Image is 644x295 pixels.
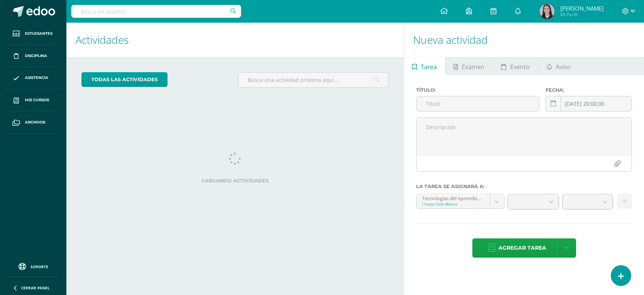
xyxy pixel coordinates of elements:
a: Aviso [538,57,579,75]
div: Tecnologías del Aprendizaje y la Comunicación 'A' [422,194,484,201]
span: Mi Perfil [560,11,604,18]
input: Busca un usuario... [71,5,241,18]
a: Disciplina [6,45,60,67]
a: Estudiantes [6,23,60,45]
span: Cerrar panel [21,285,50,290]
span: [PERSON_NAME] [560,5,604,12]
span: Examen [462,58,484,76]
img: 541f4cb79db491c2b700252b74bef2c7.png [539,4,555,19]
a: Tecnologías del Aprendizaje y la Comunicación 'A'I Curso Ciclo Básico [417,194,504,209]
label: Cargando actividades [81,178,389,184]
span: Mis cursos [25,97,49,103]
span: Aviso [556,58,571,76]
div: I Curso Ciclo Básico [422,201,484,207]
a: Asistencia [6,67,60,90]
span: Evento [510,58,530,76]
span: Asistencia [25,75,48,81]
input: Busca una actividad próxima aquí... [238,73,388,87]
a: Tarea [404,57,445,75]
a: Examen [446,57,493,75]
span: Archivos [25,119,45,125]
label: Título: [416,87,539,93]
a: Archivos [6,111,60,134]
span: Soporte [31,264,48,269]
a: Soporte [9,261,57,271]
a: todas las Actividades [81,72,168,87]
span: Disciplina [25,53,47,59]
label: La tarea se asignará a: [416,184,632,189]
span: Estudiantes [25,31,52,37]
span: Tarea [421,58,437,76]
h1: Actividades [75,23,395,57]
h1: Nueva actividad [413,23,635,57]
input: Título [417,96,539,111]
a: Mis cursos [6,89,60,111]
input: Fecha de entrega [546,96,632,111]
a: Evento [493,57,538,75]
span: Agregar tarea [498,239,546,257]
label: Fecha: [546,87,632,93]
